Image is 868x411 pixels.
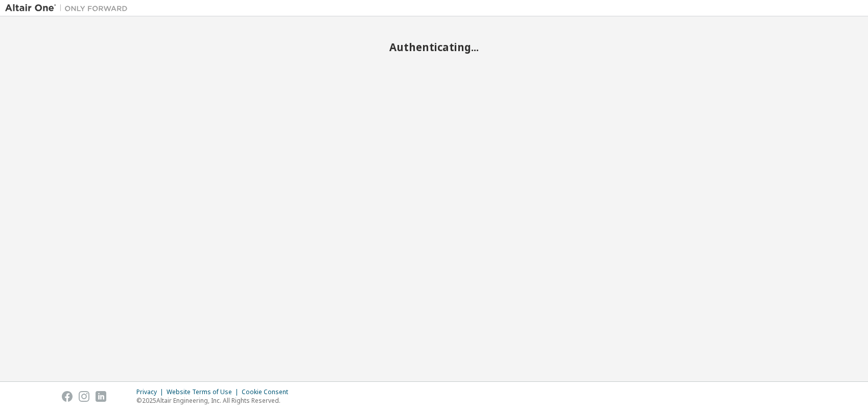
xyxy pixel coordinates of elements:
[5,3,133,13] img: Altair One
[167,388,242,396] div: Website Terms of Use
[136,388,167,396] div: Privacy
[79,391,89,402] img: instagram.svg
[62,391,73,402] img: facebook.svg
[242,388,294,396] div: Cookie Consent
[136,396,294,405] p: © 2025 Altair Engineering, Inc. All Rights Reserved.
[5,40,863,54] h2: Authenticating...
[96,391,106,402] img: linkedin.svg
